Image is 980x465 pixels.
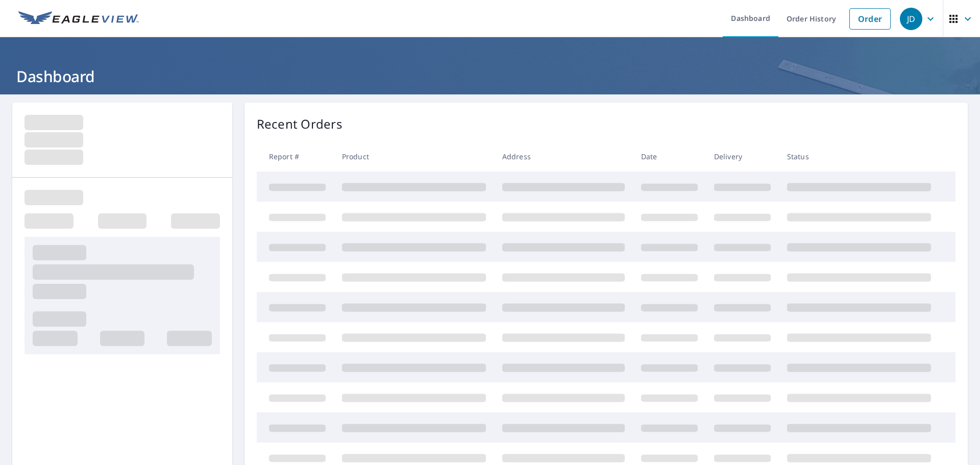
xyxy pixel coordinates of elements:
[334,141,494,172] th: Product
[633,141,706,172] th: Date
[779,141,939,172] th: Status
[257,141,334,172] th: Report #
[18,11,139,27] img: EV Logo
[706,141,779,172] th: Delivery
[12,66,968,87] h1: Dashboard
[849,8,891,30] a: Order
[257,115,342,133] p: Recent Orders
[900,8,922,30] div: JD
[494,141,633,172] th: Address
